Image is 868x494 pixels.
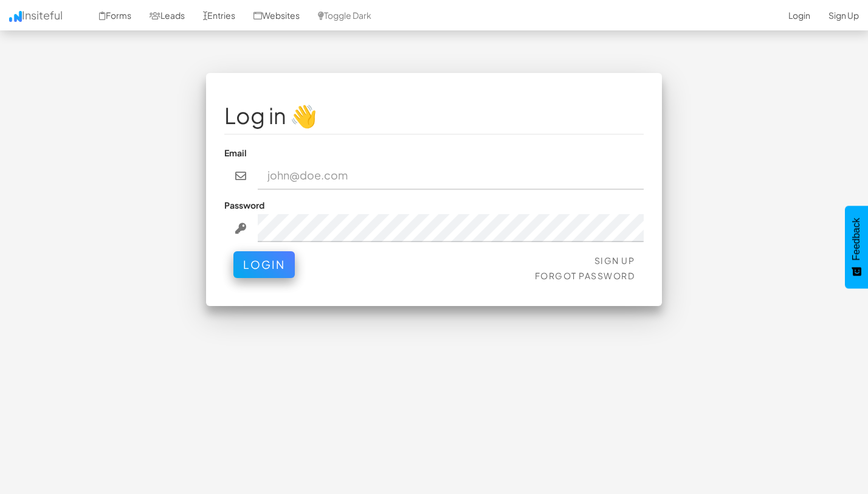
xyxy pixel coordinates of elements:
h1: Log in 👋 [224,103,644,128]
a: Forgot Password [535,270,635,281]
label: Email [224,147,247,159]
span: Feedback [851,218,862,260]
button: Feedback - Show survey [845,206,868,288]
a: Sign Up [594,255,635,266]
button: Login [233,251,295,278]
img: icon.png [9,11,22,22]
input: john@doe.com [258,162,644,190]
label: Password [224,199,264,211]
